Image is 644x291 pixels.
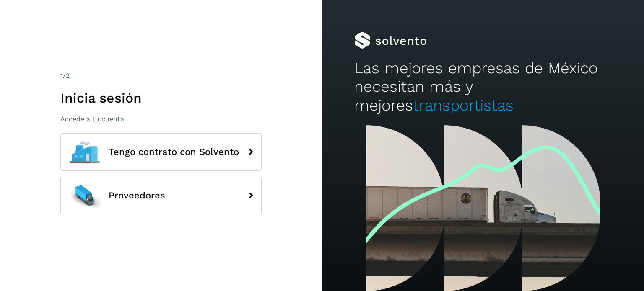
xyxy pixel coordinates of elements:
[60,72,63,80] span: 1
[60,115,262,123] p: Accede a tu cuenta
[354,59,612,115] h2: Las mejores empresas de México necesitan más y mejores
[413,96,514,114] span: transportistas
[109,191,165,201] span: Proveedores
[109,147,239,157] span: Tengo contrato con Solvento
[60,90,262,106] h1: Inicia sesión
[60,177,262,214] button: Proveedores
[60,133,262,171] button: Tengo contrato con Solvento
[60,71,262,81] div: /2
